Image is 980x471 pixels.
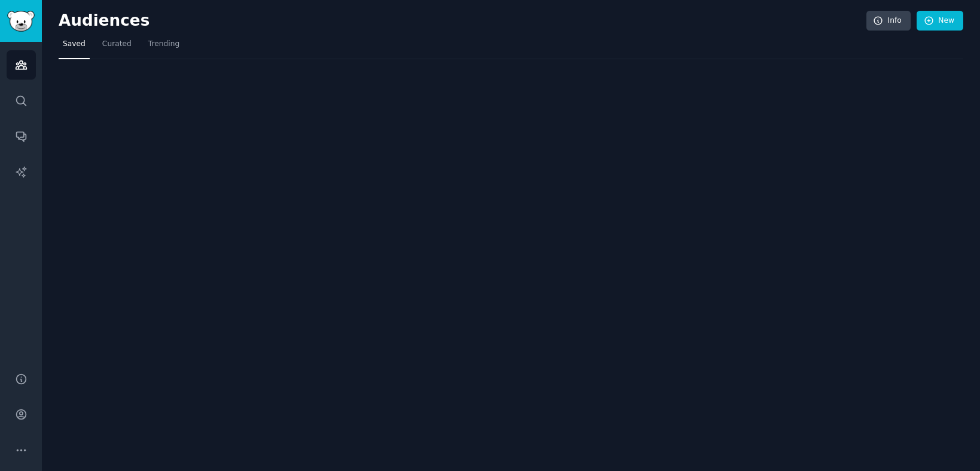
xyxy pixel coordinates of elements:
h2: Audiences [59,11,866,31]
span: Curated [102,39,132,50]
a: New [917,11,963,31]
a: Curated [98,35,136,59]
a: Saved [59,35,90,59]
a: Info [866,11,911,31]
span: Trending [148,39,179,50]
span: Saved [63,39,86,50]
img: GummySearch logo [7,11,35,32]
a: Trending [144,35,184,59]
